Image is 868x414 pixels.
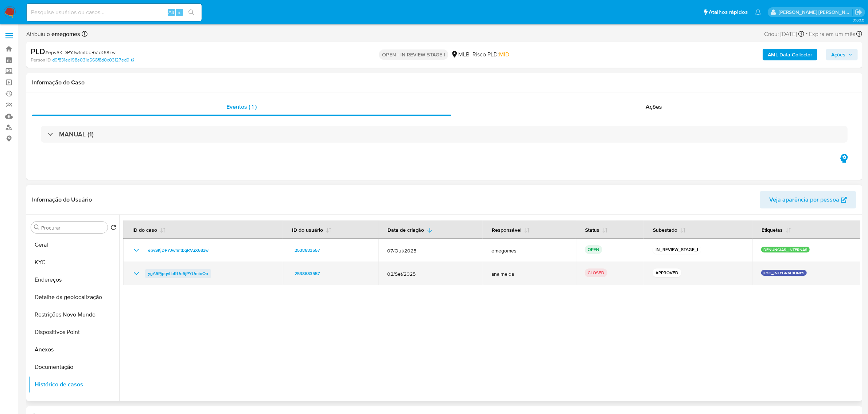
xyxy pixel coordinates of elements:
[379,49,448,60] p: OPEN - IN REVIEW STAGE I
[31,45,45,57] b: PLD
[32,196,92,203] h1: Informação do Usuário
[826,49,858,60] button: Ações
[50,30,80,38] b: emegomes
[779,9,853,16] p: emerson.gomes@mercadopago.com.br
[32,79,856,86] h1: Informação do Caso
[764,29,804,39] div: Criou: [DATE]
[26,30,80,38] span: Atribuiu o
[760,191,856,208] button: Veja aparência por pessoa
[59,130,94,138] h3: MANUAL (1)
[499,50,509,59] span: MID
[45,49,116,56] span: # epvSKjDPYJwfmtbqRVuX68zw
[184,7,199,17] button: search-icon
[806,29,807,39] span: -
[28,358,119,376] button: Documentação
[41,224,105,231] input: Procurar
[28,323,119,341] button: Dispositivos Point
[855,8,863,16] a: Sair
[769,191,839,208] span: Veja aparência por pessoa
[451,51,470,59] div: MLB
[31,57,51,63] b: Person ID
[809,30,855,38] span: Expira em um mês
[755,9,761,15] a: Notificações
[28,236,119,254] button: Geral
[28,254,119,271] button: KYC
[110,224,116,232] button: Retornar ao pedido padrão
[28,271,119,288] button: Endereços
[34,224,40,230] button: Procurar
[472,51,509,59] span: Risco PLD:
[28,376,119,393] button: Histórico de casos
[28,341,119,358] button: Anexos
[768,49,812,60] b: AML Data Collector
[178,9,180,16] span: s
[709,8,748,16] span: Atalhos rápidos
[52,57,134,63] a: d9f831ed198e031e568f8d0c03127ed9
[168,9,174,16] span: Alt
[28,306,119,323] button: Restrições Novo Mundo
[763,49,817,60] button: AML Data Collector
[41,126,848,143] div: MANUAL (1)
[27,8,202,17] input: Pesquise usuários ou casos...
[28,393,119,411] button: Adiantamentos de Dinheiro
[646,103,662,111] span: Ações
[831,49,845,60] span: Ações
[226,103,257,111] span: Eventos ( 1 )
[28,288,119,306] button: Detalhe da geolocalização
